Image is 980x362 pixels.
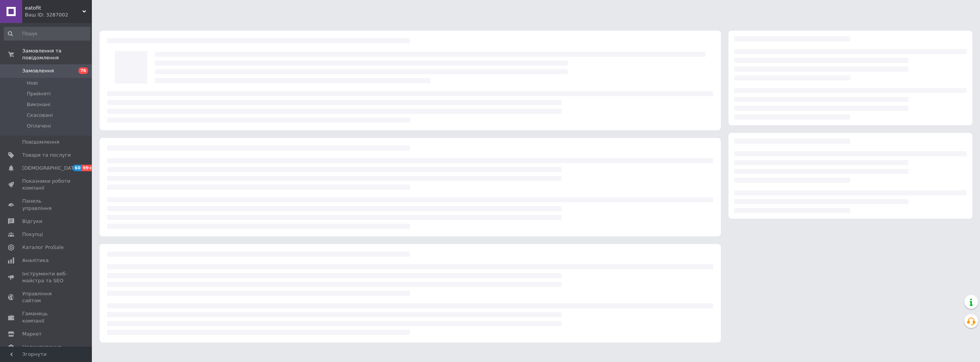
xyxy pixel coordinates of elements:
span: 60 [73,165,82,171]
div: Ваш ID: 3287002 [25,11,92,18]
span: Виконані [27,101,51,108]
span: Управління сайтом [22,290,71,304]
span: Налаштування [22,344,61,351]
span: Інструменти веб-майстра та SEO [22,270,71,284]
span: [DEMOGRAPHIC_DATA] [22,165,79,172]
span: Прийняті [27,90,51,97]
span: Відгуки [22,218,42,225]
span: 99+ [82,165,94,171]
span: Панель управління [22,198,71,211]
input: Пошук [4,27,90,41]
span: Замовлення [22,67,54,74]
span: 76 [78,67,88,74]
span: Маркет [22,331,42,337]
span: Гаманець компанії [22,310,71,324]
span: Нові [27,80,38,87]
span: Замовлення та повідомлення [22,48,92,61]
span: Аналітика [22,257,49,264]
span: Повідомлення [22,139,59,146]
span: Покупці [22,231,43,238]
span: Оплачені [27,123,51,129]
span: Скасовані [27,112,53,119]
span: Каталог ProSale [22,244,64,251]
span: eatofit [25,5,82,11]
span: Товари та послуги [22,152,71,159]
span: Показники роботи компанії [22,178,71,192]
